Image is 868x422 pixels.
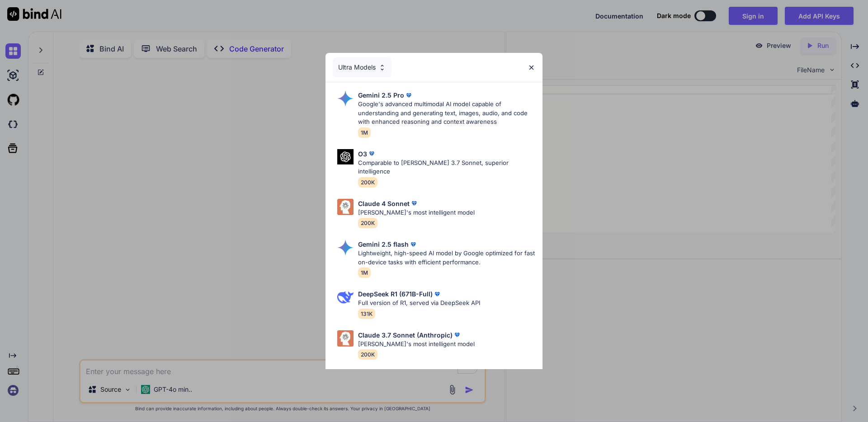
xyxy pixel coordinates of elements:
[378,64,386,71] img: Pick Models
[358,289,433,299] p: DeepSeek R1 (671B-Full)
[528,64,535,71] img: close
[358,127,371,138] span: 1M
[337,330,354,347] img: Pick Models
[333,57,392,77] div: Ultra Models
[433,290,442,299] img: premium
[358,267,371,278] span: 1M
[358,249,535,267] p: Lightweight, high-speed AI model by Google optimized for fast on-device tasks with efficient perf...
[358,349,377,360] span: 200K
[358,239,409,249] p: Gemini 2.5 flash
[409,240,418,249] img: premium
[358,309,375,319] span: 131K
[337,289,354,305] img: Pick Models
[337,199,354,215] img: Pick Models
[453,330,462,339] img: premium
[337,90,354,107] img: Pick Models
[337,149,354,165] img: Pick Models
[358,330,453,340] p: Claude 3.7 Sonnet (Anthropic)
[337,239,354,256] img: Pick Models
[358,100,535,127] p: Google's advanced multimodal AI model capable of understanding and generating text, images, audio...
[358,177,377,188] span: 200K
[358,218,377,228] span: 200K
[358,149,367,159] p: O3
[367,149,376,158] img: premium
[404,91,413,100] img: premium
[358,299,480,308] p: Full version of R1, served via DeepSeek API
[410,199,419,208] img: premium
[358,90,404,100] p: Gemini 2.5 Pro
[358,208,475,217] p: [PERSON_NAME]'s most intelligent model
[358,199,410,208] p: Claude 4 Sonnet
[358,159,535,176] p: Comparable to [PERSON_NAME] 3.7 Sonnet, superior intelligence
[358,340,475,349] p: [PERSON_NAME]'s most intelligent model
